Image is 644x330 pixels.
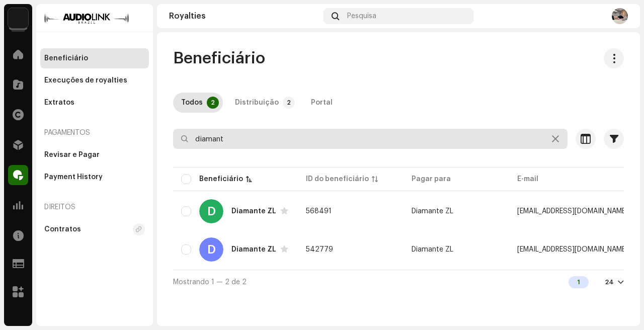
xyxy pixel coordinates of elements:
[412,208,453,215] span: Diamante ZL
[569,276,589,288] div: 1
[235,93,279,113] div: Distribuição
[231,246,276,253] div: Diamante ZL
[44,99,74,107] div: Extratos
[40,70,149,91] re-m-nav-item: Execuções de royalties
[173,129,568,149] input: Pesquisa
[40,48,149,68] re-m-nav-item: Beneficiário
[199,174,243,184] div: Beneficiário
[173,48,265,68] span: Beneficiário
[173,279,247,286] span: Mostrando 1 — 2 de 2
[40,219,149,239] re-m-nav-item: Contratos
[169,12,319,20] div: Royalties
[306,246,333,253] span: 542779
[517,208,628,215] span: diamantezlestudios@gmail.com
[347,12,376,20] span: Pesquisa
[181,93,203,113] div: Todos
[199,237,223,262] div: D
[40,167,149,187] re-m-nav-item: Payment History
[311,93,333,113] div: Portal
[40,93,149,113] re-m-nav-item: Extratos
[517,246,628,253] span: diamantezlestudios@gmail.com
[207,97,219,109] p-badge: 2
[44,76,127,85] div: Execuções de royalties
[306,174,369,184] div: ID do beneficiário
[283,97,295,109] p-badge: 2
[605,278,614,286] div: 24
[412,246,453,253] span: Diamante ZL
[40,121,149,145] re-a-nav-header: Pagamentos
[44,173,103,181] div: Payment History
[40,145,149,165] re-m-nav-item: Revisar e Pagar
[8,8,28,28] img: 730b9dfe-18b5-4111-b483-f30b0c182d82
[199,199,223,223] div: D
[231,208,276,215] div: Diamante ZL
[306,208,332,215] span: 568491
[44,54,88,62] div: Beneficiário
[40,195,149,219] re-a-nav-header: Direitos
[612,8,628,24] img: 0ba84f16-5798-4c35-affb-ab1fe2b8839d
[44,151,100,159] div: Revisar e Pagar
[44,225,81,233] div: Contratos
